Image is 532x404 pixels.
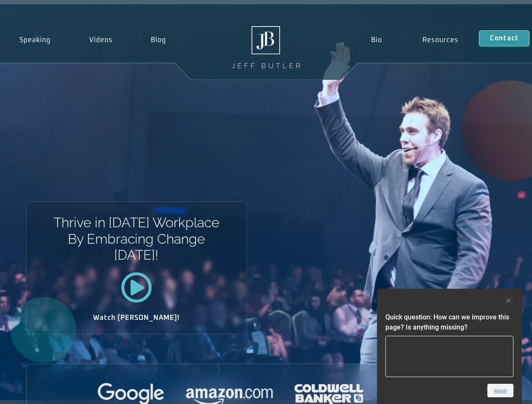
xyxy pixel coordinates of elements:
[490,35,519,42] span: Contact
[385,295,513,397] div: Quick question: How can we improve this page? Is anything missing?
[350,30,402,50] a: Bio
[402,30,479,50] a: Resources
[385,336,513,377] textarea: Quick question: How can we improve this page? Is anything missing?
[479,30,529,46] a: Contact
[350,30,479,50] nav: Menu
[70,30,132,50] a: Videos
[131,30,185,50] a: Blog
[503,295,513,306] button: Hide survey
[56,314,217,321] h2: Watch [PERSON_NAME]!
[487,384,513,397] button: Next question
[53,215,220,263] h1: Thrive in [DATE] Workplace By Embracing Change [DATE]!
[385,312,513,332] h2: Quick question: How can we improve this page? Is anything missing?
